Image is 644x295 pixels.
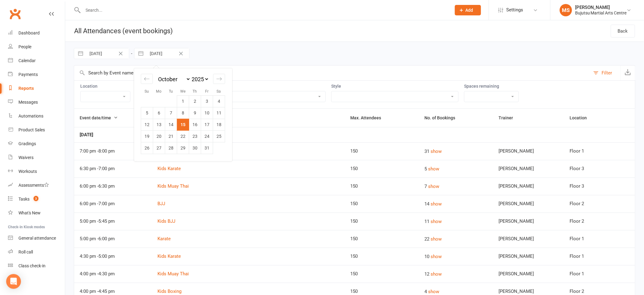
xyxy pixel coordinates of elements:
[499,115,520,120] span: Trainer
[8,95,65,109] a: Messages
[350,149,413,154] div: 150
[18,197,30,201] div: Tasks
[153,119,165,130] td: Monday, October 13, 2025
[18,100,38,105] div: Messages
[189,130,201,142] td: Thursday, October 23, 2025
[570,289,630,294] div: Floor 2
[201,95,213,107] td: Friday, October 3, 2025
[499,166,559,171] div: [PERSON_NAME]
[213,107,225,119] td: Saturday, October 11, 2025
[18,30,40,35] div: Dashboard
[80,219,147,224] div: 5:00 pm - 5:45 pm
[499,254,559,259] div: [PERSON_NAME]
[141,119,153,130] td: Sunday, October 12, 2025
[499,289,559,294] div: [PERSON_NAME]
[570,236,630,241] div: Floor 1
[189,119,201,130] td: Thursday, October 16, 2025
[350,271,413,277] div: 150
[424,115,462,120] span: No. of Bookings
[575,10,627,16] div: Bujutsu Martial Arts Centre
[18,249,33,254] div: Roll call
[8,109,65,123] a: Automations
[431,148,442,155] button: show
[201,119,213,130] td: Friday, October 17, 2025
[180,89,185,94] small: We
[570,149,630,154] div: Floor 1
[201,142,213,154] td: Friday, October 31, 2025
[141,74,153,84] div: Move backward to switch to the previous month.
[424,114,462,122] button: No. of Bookings
[80,254,147,259] div: 4:30 pm - 5:00 pm
[80,271,147,277] div: 4:00 pm - 4:30 pm
[499,219,559,224] div: [PERSON_NAME]
[8,206,65,220] a: What's New
[65,20,173,42] h1: All Attendances (event bookings)
[176,50,186,57] button: Clear Date
[141,142,153,154] td: Sunday, October 26, 2025
[611,25,635,38] a: Back
[141,130,153,142] td: Sunday, October 19, 2025
[18,169,37,174] div: Workouts
[18,141,36,146] div: Gradings
[570,114,594,122] button: Location
[169,89,173,94] small: Tu
[115,50,126,57] button: Clear Date
[455,5,481,15] button: Add
[18,114,43,118] div: Automations
[8,123,65,137] a: Product Sales
[145,89,149,94] small: Su
[18,58,36,63] div: Calendar
[8,178,65,192] a: Assessments
[350,289,413,294] div: 150
[570,219,630,224] div: Floor 2
[80,132,93,138] strong: [DATE]
[570,166,630,171] div: Floor 3
[165,119,177,130] td: Tuesday, October 14, 2025
[80,236,147,241] div: 5:00 pm - 6:00 pm
[424,165,487,173] div: 5
[141,107,153,119] td: Sunday, October 5, 2025
[8,40,65,54] a: People
[81,6,447,14] input: Search...
[146,48,189,59] input: Starts To
[424,183,487,190] div: 7
[213,130,225,142] td: Saturday, October 25, 2025
[499,201,559,206] div: [PERSON_NAME]
[350,236,413,241] div: 150
[153,130,165,142] td: Monday, October 20, 2025
[8,192,65,206] a: Tasks 3
[177,142,189,154] td: Wednesday, October 29, 2025
[18,86,34,91] div: Reports
[6,274,21,289] div: Open Intercom Messenger
[158,218,176,224] a: Kids BJJ
[158,271,189,277] a: Kids Muay Thai
[350,115,388,120] span: Max. Attendees
[134,68,232,161] div: Calendar
[80,115,118,120] span: Event date/time
[217,89,221,94] small: Sa
[590,66,621,80] button: Filter
[350,184,413,189] div: 150
[165,130,177,142] td: Tuesday, October 21, 2025
[428,183,439,190] button: show
[7,6,23,22] a: Clubworx
[18,44,31,49] div: People
[158,236,171,241] a: Karate
[570,271,630,277] div: Floor 1
[464,84,519,89] label: Spaces remaining
[74,66,590,80] input: Search by Event name
[213,74,225,84] div: Move forward to switch to the next month.
[156,89,162,94] small: Mo
[424,148,487,155] div: 31
[331,84,459,89] label: Style
[158,201,165,206] a: BJJ
[177,119,189,130] td: Selected. Wednesday, October 15, 2025
[189,142,201,154] td: Thursday, October 30, 2025
[8,165,65,178] a: Workouts
[8,82,65,95] a: Reports
[560,4,572,16] div: MS
[18,72,38,77] div: Payments
[424,270,487,278] div: 12
[350,219,413,224] div: 150
[424,235,487,243] div: 22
